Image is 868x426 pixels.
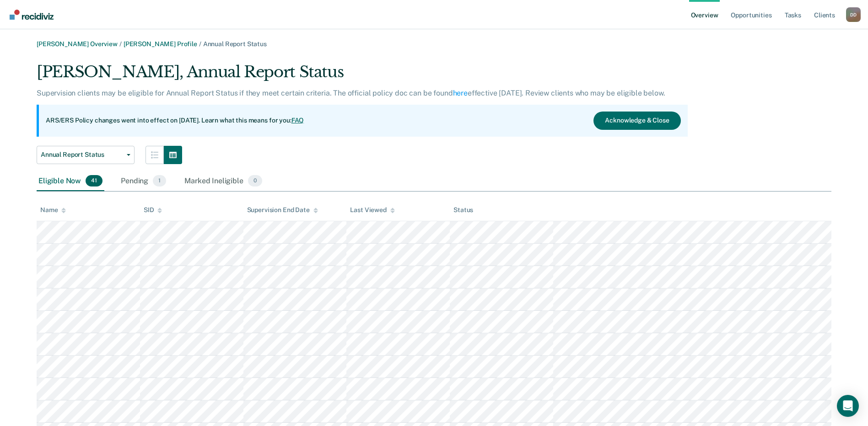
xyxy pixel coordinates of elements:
img: Recidiviz [10,10,54,20]
div: Status [453,206,473,214]
div: Open Intercom Messenger [837,395,859,417]
div: Supervision End Date [247,206,318,214]
span: Annual Report Status [203,40,267,48]
span: Annual Report Status [41,151,123,159]
div: Last Viewed [350,206,394,214]
p: Supervision clients may be eligible for Annual Report Status if they meet certain criteria. The o... [37,89,665,97]
div: [PERSON_NAME], Annual Report Status [37,63,688,89]
div: Eligible Now41 [37,171,104,192]
span: / [197,40,203,48]
button: Acknowledge & Close [593,112,680,130]
div: Name [40,206,66,214]
div: Pending1 [119,171,168,192]
p: ARS/ERS Policy changes went into effect on [DATE]. Learn what this means for you: [46,116,304,125]
span: 0 [248,175,262,187]
a: FAQ [291,117,304,124]
div: SID [144,206,162,214]
button: Profile dropdown button [846,7,861,22]
a: here [453,89,468,97]
span: 41 [86,175,102,187]
a: [PERSON_NAME] Overview [37,40,118,48]
div: Marked Ineligible0 [183,171,264,192]
span: / [118,40,124,48]
div: D D [846,7,861,22]
span: 1 [153,175,166,187]
button: Annual Report Status [37,146,135,164]
a: [PERSON_NAME] Profile [124,40,197,48]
